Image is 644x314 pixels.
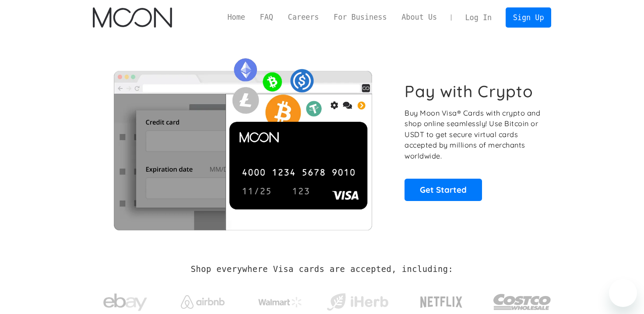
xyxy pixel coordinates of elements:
img: Moon Logo [93,7,172,28]
img: Airbnb [181,295,225,309]
img: Netflix [419,291,463,313]
img: Moon Cards let you spend your crypto anywhere Visa is accepted. [93,52,393,230]
iframe: Button to launch messaging window [609,279,637,307]
a: Airbnb [170,286,235,313]
a: Walmart [247,288,313,312]
a: For Business [326,12,394,23]
a: Get Started [405,179,482,201]
h2: Shop everywhere Visa cards are accepted, including: [191,265,453,274]
p: Buy Moon Visa® Cards with crypto and shop online seamlessly! Use Bitcoin or USDT to get secure vi... [405,108,542,162]
a: Log In [458,8,499,27]
img: iHerb [325,291,390,314]
a: Home [220,12,253,23]
a: Sign Up [506,7,551,27]
img: Walmart [258,297,302,307]
a: Careers [281,12,326,23]
a: FAQ [253,12,281,23]
a: home [93,7,172,28]
a: About Us [394,12,444,23]
h1: Pay with Crypto [405,81,533,101]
